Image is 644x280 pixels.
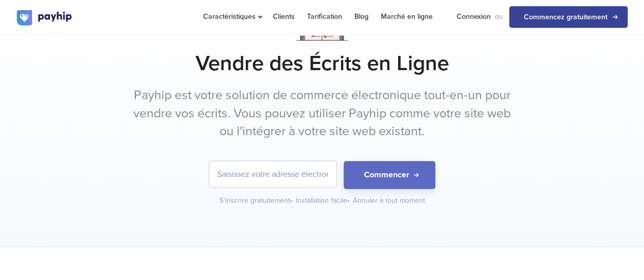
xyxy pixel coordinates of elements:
[17,10,73,25] img: logo.svg
[203,12,261,21] span: Caractéristiques
[296,196,351,206] div: Installation facile
[353,196,425,206] div: Annuler à tout moment
[17,51,628,76] h1: Vendre des Écrits en Ligne
[209,161,337,188] input: Saisissez votre adresse électronique
[219,196,294,206] div: S'inscrire gratuitement
[344,161,435,189] button: Commencer
[131,86,513,141] p: Payhip est votre solution de commerce électronique tout-en-un pour vendre vos écrits. Vous pouvez...
[290,196,293,205] span: •
[509,6,628,28] a: Commencez gratuitement
[347,196,350,205] span: •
